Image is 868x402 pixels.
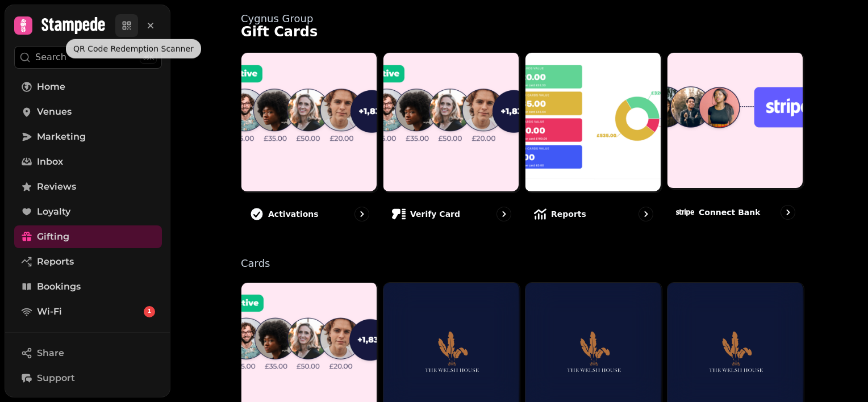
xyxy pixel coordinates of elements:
[148,308,151,316] span: 1
[395,328,508,374] img: aHR0cHM6Ly9maWxlcy5zdGFtcGVkZS5haS8xNWYzMTIzNC1kNGYzLTExZWItOGFjNC0wMjBmNjMwNjNhYWIvbWVkaWEvYjJiY...
[241,258,804,269] p: Cards
[37,371,75,385] span: Support
[383,52,520,231] a: Verify cardVerify card
[537,328,650,374] img: aHR0cHM6Ly9maWxlcy5zdGFtcGVkZS5haS8xNWYzMTIzNC1kNGYzLTExZWItOGFjNC0wMjBmNjMwNjNhYWIvbWVkaWEvYjJiY...
[37,255,74,269] span: Reports
[640,208,652,220] svg: go to
[679,328,792,374] img: aHR0cHM6Ly9maWxlcy5zdGFtcGVkZS5haS8xNWYzMTIzNC1kNGYzLTExZWItOGFjNC0wMjBmNjMwNjNhYWIvbWVkaWEvYjJiY...
[14,225,162,248] a: Gifting
[241,25,804,39] h1: Gift Cards
[525,52,662,231] a: ReportsReports
[14,367,162,390] button: Support
[14,300,162,323] a: Wi-Fi1
[14,200,162,223] a: Loyalty
[37,130,86,144] span: Marketing
[666,52,803,188] img: Connect bank
[14,101,162,123] a: Venues
[782,207,794,218] svg: go to
[37,346,64,360] span: Share
[14,250,162,273] a: Reports
[14,46,162,69] button: Search⌘K
[667,52,804,231] a: Connect bankConnect bank
[14,150,162,173] a: Inbox
[241,14,804,24] p: Cygnus Group
[35,51,66,64] p: Search
[14,342,162,365] button: Share
[37,205,70,219] span: Loyalty
[37,280,81,294] span: Bookings
[498,208,510,220] svg: go to
[524,52,661,191] img: Reports
[356,208,368,220] svg: go to
[410,208,460,220] p: Verify card
[37,230,69,244] span: Gifting
[268,208,319,220] p: Activations
[240,52,377,191] img: Activations
[382,52,519,191] img: Verify card
[14,125,162,148] a: Marketing
[14,275,162,298] a: Bookings
[37,180,76,194] span: Reviews
[37,105,72,119] span: Venues
[14,76,162,98] a: Home
[37,80,65,94] span: Home
[14,175,162,198] a: Reviews
[699,207,761,218] p: Connect bank
[241,52,378,231] a: ActivationsActivations
[66,39,201,58] div: QR Code Redemption Scanner
[551,208,586,220] p: Reports
[37,155,63,169] span: Inbox
[37,305,62,319] span: Wi-Fi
